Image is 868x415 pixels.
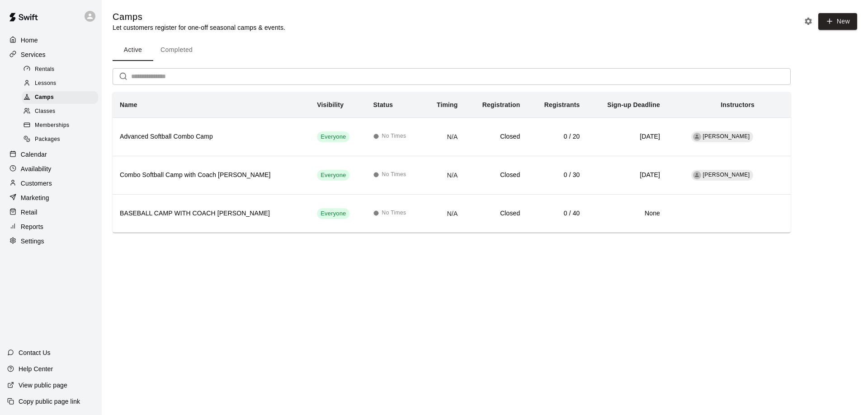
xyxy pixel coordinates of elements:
[594,209,660,219] h6: None
[802,14,815,28] button: Camp settings
[21,193,49,202] p: Marketing
[317,133,349,141] span: Everyone
[113,92,791,233] table: simple table
[544,101,580,108] b: Registrants
[153,39,200,61] button: Completed
[22,133,98,146] div: Packages
[22,63,98,76] div: Rentals
[703,133,750,140] span: [PERSON_NAME]
[21,150,47,159] p: Calendar
[7,33,94,47] a: Home
[21,164,52,173] p: Availability
[472,132,520,142] h6: Closed
[35,121,69,130] span: Memberships
[472,209,520,219] h6: Closed
[22,133,102,147] a: Packages
[21,222,43,231] p: Reports
[317,131,349,142] div: This service is visible to all of your customers
[693,133,701,141] div: Katie Rohrer
[7,234,94,248] a: Settings
[35,135,60,144] span: Packages
[7,177,94,190] a: Customers
[818,13,857,30] button: New
[607,101,660,108] b: Sign-up Deadline
[35,107,55,116] span: Classes
[534,132,580,142] h6: 0 / 20
[19,364,53,373] p: Help Center
[7,148,94,161] a: Calendar
[22,76,102,90] a: Lessons
[22,91,102,105] a: Camps
[423,194,465,233] td: N/A
[113,11,285,23] h5: Camps
[120,101,137,108] b: Name
[21,208,38,217] p: Retail
[472,170,520,180] h6: Closed
[317,170,349,181] div: This service is visible to all of your customers
[19,397,80,406] p: Copy public page link
[534,209,580,219] h6: 0 / 40
[22,105,102,119] a: Classes
[22,119,102,133] a: Memberships
[22,77,98,90] div: Lessons
[317,210,349,218] span: Everyone
[35,65,55,74] span: Rentals
[21,36,38,45] p: Home
[373,101,393,108] b: Status
[120,209,302,219] h6: BASEBALL CAMP WITH COACH [PERSON_NAME]
[7,48,94,61] a: Services
[7,162,94,176] a: Availability
[22,119,98,132] div: Memberships
[317,171,349,180] span: Everyone
[21,237,44,246] p: Settings
[21,50,46,59] p: Services
[7,205,94,219] a: Retail
[703,172,750,178] span: [PERSON_NAME]
[317,101,344,108] b: Visibility
[423,156,465,194] td: N/A
[22,105,98,118] div: Classes
[22,91,98,104] div: Camps
[7,220,94,233] a: Reports
[534,170,580,180] h6: 0 / 30
[19,381,67,390] p: View public page
[113,23,285,32] p: Let customers register for one-off seasonal camps & events.
[382,209,406,218] span: No Times
[22,62,102,76] a: Rentals
[7,191,94,205] a: Marketing
[35,93,54,102] span: Camps
[815,17,857,25] a: New
[482,101,520,108] b: Registration
[382,132,406,141] span: No Times
[21,179,52,188] p: Customers
[120,132,302,142] h6: Advanced Softball Combo Camp
[693,171,701,179] div: Katie Rohrer
[35,79,57,88] span: Lessons
[317,208,349,219] div: This service is visible to all of your customers
[594,170,660,180] h6: [DATE]
[721,101,755,108] b: Instructors
[594,132,660,142] h6: [DATE]
[423,117,465,156] td: N/A
[437,101,458,108] b: Timing
[113,39,153,61] button: Active
[120,170,302,180] h6: Combo Softball Camp with Coach [PERSON_NAME]
[382,170,406,179] span: No Times
[19,348,51,357] p: Contact Us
